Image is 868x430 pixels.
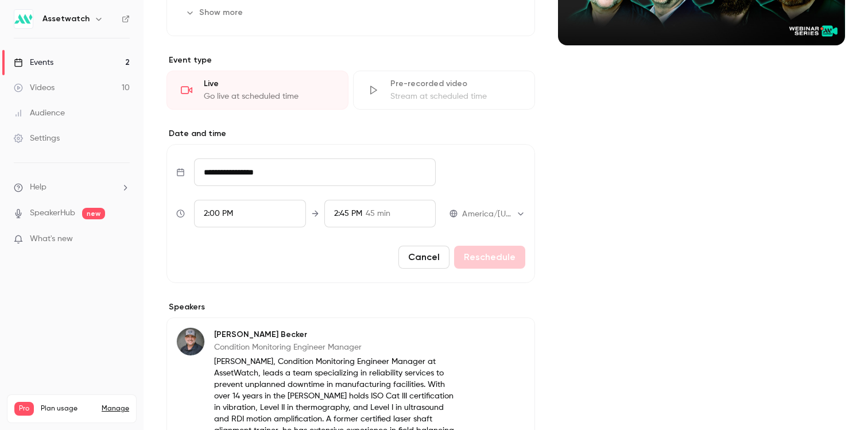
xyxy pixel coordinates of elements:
div: From [194,200,306,227]
button: Cancel [398,246,449,269]
input: Tue, Feb 17, 2026 [194,158,436,186]
span: 2:00 PM [204,210,233,218]
div: Stream at scheduled time [390,91,521,102]
div: Live [204,78,334,90]
span: Help [30,181,46,193]
div: Pre-recorded videoStream at scheduled time [353,71,535,110]
h6: Assetwatch [42,13,90,25]
a: Manage [102,404,129,413]
button: Show more [181,3,250,22]
div: Audience [14,107,65,119]
label: Date and time [166,128,535,140]
div: Pre-recorded video [390,78,521,90]
div: Go live at scheduled time [204,91,334,102]
img: Assetwatch [14,10,33,28]
img: Chris Becker [177,328,204,355]
div: LiveGo live at scheduled time [166,71,348,110]
span: What's new [30,233,73,245]
div: Settings [14,133,60,144]
div: Events [14,57,53,68]
div: Videos [14,82,55,94]
p: Condition Monitoring Engineer Manager [214,342,460,353]
a: SpeakerHub [30,207,75,219]
span: Pro [14,402,34,416]
span: Plan usage [41,404,95,413]
li: help-dropdown-opener [14,181,130,193]
p: Event type [166,55,535,66]
span: 45 min [366,208,390,220]
p: [PERSON_NAME] Becker [214,329,460,340]
span: new [82,208,105,219]
label: Speakers [166,301,535,313]
div: To [324,200,436,227]
div: America/[US_STATE] [462,208,525,220]
span: 2:45 PM [334,210,362,218]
